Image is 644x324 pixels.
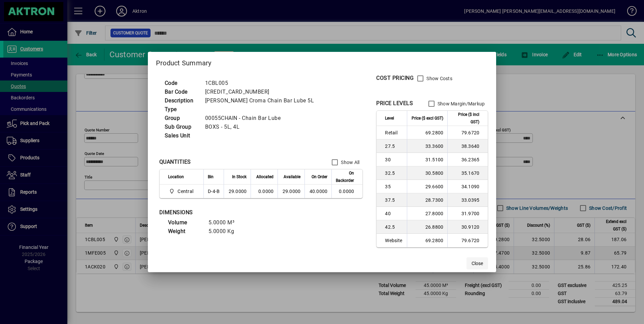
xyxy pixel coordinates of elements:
span: 37.5 [385,197,403,203]
td: 29.0000 [224,185,251,198]
span: Allocated [256,173,273,181]
td: 29.6600 [407,180,447,193]
div: DIMENSIONS [159,208,328,217]
td: BOXS - 5L, 4L [202,123,322,131]
td: Code [161,79,202,88]
td: 5.0000 M³ [205,218,246,227]
span: In Stock [232,173,247,181]
td: Sales Unit [161,131,202,140]
td: 26.8800 [407,220,447,234]
td: 00055CHAIN - Chain Bar Lube [202,114,322,123]
label: Show Costs [425,75,452,82]
h2: Product Summary [148,52,496,71]
span: Bin [208,173,214,181]
td: 27.8000 [407,207,447,220]
span: 35 [385,183,403,190]
td: 30.5800 [407,166,447,180]
td: Volume [165,218,205,227]
td: Description [161,96,202,105]
div: COST PRICING [376,74,414,82]
span: 30 [385,156,403,163]
span: Retail [385,129,403,136]
span: Price ($ incl GST) [452,111,479,126]
span: Central [178,188,193,195]
td: 35.1670 [447,166,488,180]
td: Sub Group [161,123,202,131]
span: Available [284,173,300,181]
span: On Order [312,173,327,181]
label: Show Margin/Markup [436,100,485,107]
td: D-4-B [203,185,224,198]
span: Level [385,115,394,122]
span: 32.5 [385,170,403,176]
td: 5.0000 Kg [205,227,246,236]
td: 1CBL005 [202,79,322,88]
label: Show All [340,159,359,166]
td: 79.6720 [447,234,488,247]
span: Price ($ excl GST) [412,115,443,122]
td: 69.2800 [407,234,447,247]
td: Weight [165,227,205,236]
td: 33.3600 [407,139,447,153]
button: Close [466,257,488,269]
span: 27.5 [385,143,403,150]
span: 40.0000 [310,189,328,194]
td: 31.5100 [407,153,447,166]
span: Website [385,237,403,244]
td: 69.2800 [407,126,447,139]
td: [CREDIT_CARD_NUMBER] [202,88,322,96]
td: 31.9700 [447,207,488,220]
td: 0.0000 [331,185,362,198]
span: 42.5 [385,224,403,230]
td: [PERSON_NAME] Croma Chain Bar Lube 5L [202,96,322,105]
td: 30.9120 [447,220,488,234]
span: On Backorder [336,169,354,184]
div: PRICE LEVELS [376,99,413,107]
td: 0.0000 [251,185,278,198]
div: QUANTITIES [159,158,191,166]
span: Location [168,173,184,181]
td: 33.0395 [447,193,488,207]
td: 34.1090 [447,180,488,193]
span: 40 [385,210,403,217]
td: 29.0000 [278,185,304,198]
td: 38.3640 [447,139,488,153]
td: 79.6720 [447,126,488,139]
td: 28.7300 [407,193,447,207]
td: 36.2365 [447,153,488,166]
td: Type [161,105,202,114]
td: Group [161,114,202,123]
span: Central [168,187,196,195]
td: Bar Code [161,88,202,96]
span: Close [472,260,483,267]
